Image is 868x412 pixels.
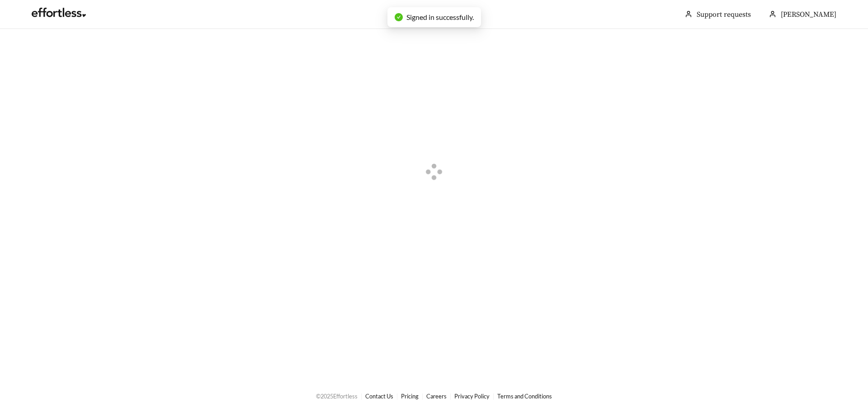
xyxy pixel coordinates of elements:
[365,393,393,400] a: Contact Us
[395,13,403,21] span: check-circle
[697,10,751,19] a: Support requests
[497,393,552,400] a: Terms and Conditions
[454,393,490,400] a: Privacy Policy
[401,393,419,400] a: Pricing
[406,13,474,21] span: Signed in successfully.
[426,393,447,400] a: Careers
[781,10,836,19] span: [PERSON_NAME]
[316,393,358,400] span: © 2025 Effortless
